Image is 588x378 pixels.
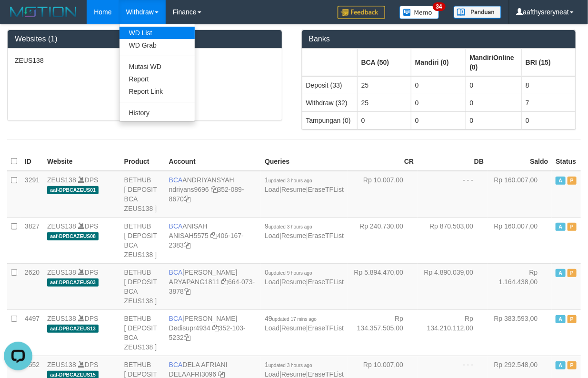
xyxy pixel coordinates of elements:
[411,49,466,76] th: Group: activate to sort column ascending
[120,27,195,39] a: WD List
[308,186,344,193] a: EraseTFList
[269,224,312,229] span: updated 3 hours ago
[552,152,581,171] th: Status
[15,35,275,43] h3: Websites (1)
[488,152,552,171] th: Saldo
[411,94,466,111] td: 0
[308,232,344,239] a: EraseTFList
[4,4,32,32] button: Open LiveChat chat widget
[568,361,577,369] span: Paused
[281,278,306,286] a: Resume
[120,217,165,263] td: BETHUB [ DEPOSIT BCA ZEUS138 ]
[265,370,279,378] a: Load
[522,94,576,111] td: 7
[308,278,344,286] a: EraseTFList
[568,177,577,185] span: Paused
[169,269,183,276] span: BCA
[281,370,306,378] a: Resume
[357,76,411,94] td: 25
[212,324,219,332] a: Copy Dedisupr4934 to clipboard
[488,217,552,263] td: Rp 160.007,00
[184,195,190,203] a: Copy 3520898670 to clipboard
[265,315,344,332] span: | |
[120,152,165,171] th: Product
[302,76,357,94] td: Deposit (33)
[418,171,488,218] td: - - -
[43,217,120,263] td: DPS
[7,5,80,19] img: MOTION_logo.png
[184,288,190,295] a: Copy 6640733878 to clipboard
[169,176,183,184] span: BCA
[120,39,195,51] a: WD Grab
[309,35,569,43] h3: Banks
[265,176,344,193] span: | |
[265,269,312,276] span: 0
[169,370,217,378] a: DELAAFRI3096
[265,186,279,193] a: Load
[21,263,43,309] td: 2620
[348,263,418,309] td: Rp 5.894.470,00
[269,363,312,368] span: updated 3 hours ago
[265,324,279,332] a: Load
[265,222,344,239] span: | |
[43,309,120,356] td: DPS
[120,309,165,356] td: BETHUB [ DEPOSIT BCA ZEUS138 ]
[21,152,43,171] th: ID
[169,222,183,230] span: BCA
[184,334,190,341] a: Copy 3521035232 to clipboard
[348,217,418,263] td: Rp 240.730,00
[218,370,225,378] a: Copy DELAAFRI3096 to clipboard
[269,178,312,183] span: updated 3 hours ago
[265,269,344,286] span: | |
[265,361,312,368] span: 1
[281,186,306,193] a: Resume
[169,361,183,368] span: BCA
[568,315,577,323] span: Paused
[47,222,76,230] a: ZEUS138
[165,171,261,218] td: ANDRIYANSYAH 352-089-8670
[120,60,195,73] a: Mutasi WD
[169,315,183,322] span: BCA
[265,222,312,230] span: 9
[411,111,466,129] td: 0
[466,111,521,129] td: 0
[169,232,209,239] a: ANISAH5575
[272,317,317,322] span: updated 17 mins ago
[466,76,521,94] td: 0
[120,107,195,119] a: History
[210,232,217,239] a: Copy ANISAH5575 to clipboard
[120,73,195,85] a: Report
[21,217,43,263] td: 3827
[522,49,576,76] th: Group: activate to sort column ascending
[47,176,76,184] a: ZEUS138
[47,269,76,276] a: ZEUS138
[522,111,576,129] td: 0
[265,232,279,239] a: Load
[261,152,348,171] th: Queries
[302,49,357,76] th: Group: activate to sort column ascending
[120,263,165,309] td: BETHUB [ DEPOSIT BCA ZEUS138 ]
[556,315,565,323] span: Active
[43,171,120,218] td: DPS
[488,263,552,309] td: Rp 1.164.438,00
[169,324,210,332] a: Dedisupr4934
[338,6,385,19] img: Feedback.jpg
[556,361,565,369] span: Active
[120,171,165,218] td: BETHUB [ DEPOSIT BCA ZEUS138 ]
[466,49,521,76] th: Group: activate to sort column ascending
[47,279,99,287] span: aaf-DPBCAZEUS03
[302,111,357,129] td: Tampungan (0)
[21,309,43,356] td: 4497
[221,278,228,286] a: Copy ARYAPANG1811 to clipboard
[302,94,357,111] td: Withdraw (32)
[47,232,99,240] span: aaf-DPBCAZEUS08
[265,315,317,322] span: 49
[418,309,488,356] td: Rp 134.210.112,00
[281,324,306,332] a: Resume
[265,278,279,286] a: Load
[120,85,195,98] a: Report Link
[47,325,99,333] span: aaf-DPBCAZEUS13
[522,76,576,94] td: 8
[556,269,565,277] span: Active
[568,223,577,231] span: Paused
